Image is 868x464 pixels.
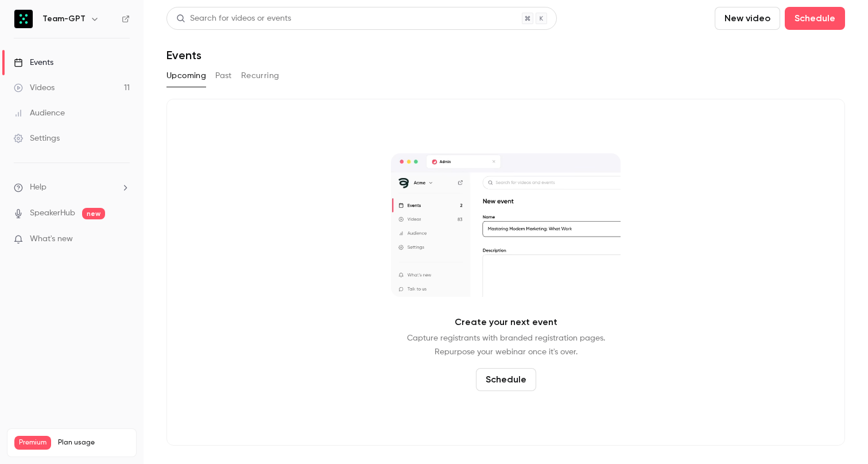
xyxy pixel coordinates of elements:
[14,57,53,68] div: Events
[785,7,845,30] button: Schedule
[176,13,291,25] div: Search for videos or events
[82,208,105,219] span: new
[14,181,130,194] li: help-dropdown-opener
[715,7,780,30] button: New video
[14,10,33,28] img: Team-GPT
[116,234,130,245] iframe: Noticeable Trigger
[14,82,55,94] div: Videos
[407,331,605,359] p: Capture registrants with branded registration pages. Repurpose your webinar once it's over.
[241,67,280,85] button: Recurring
[30,207,75,219] a: SpeakerHub
[14,133,60,144] div: Settings
[166,67,206,85] button: Upcoming
[14,436,51,450] span: Premium
[14,107,65,119] div: Audience
[30,233,73,245] span: What's new
[455,315,557,329] p: Create your next event
[476,368,536,391] button: Schedule
[58,438,129,447] span: Plan usage
[215,67,232,85] button: Past
[166,48,201,62] h1: Events
[30,181,46,194] span: Help
[42,13,86,25] h6: Team-GPT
